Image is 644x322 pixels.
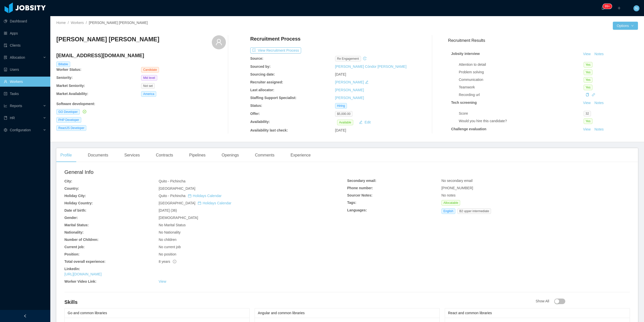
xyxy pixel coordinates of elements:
div: Attention to detail [459,62,584,67]
b: Gender: [64,216,78,220]
strong: Tech screening [451,101,477,105]
b: Availability last check: [250,128,288,132]
i: icon: user [215,39,222,46]
span: Show All [536,299,565,303]
span: Yes [584,85,593,90]
button: Notes [592,51,606,57]
span: No Nationality [159,230,181,234]
span: Allocation [10,55,25,59]
span: N [635,5,638,11]
i: icon: copy [586,93,589,96]
span: ReactJS Developer [56,125,86,131]
a: icon: exportView Recruitment Process [250,48,301,52]
span: No position [159,252,176,256]
a: [PERSON_NAME] [335,96,364,100]
b: Sourcing date: [250,72,275,76]
b: Secondary email: [347,179,376,183]
span: Quito - Pichincha [159,179,186,183]
span: [DEMOGRAPHIC_DATA] [159,216,198,220]
div: Experience [287,148,315,162]
a: icon: link [592,93,595,97]
span: HR [10,116,15,120]
span: Quito - Pichincha [159,194,222,198]
span: Yes [584,77,593,83]
div: Teamwork [459,85,584,90]
span: Hiring [335,103,347,109]
i: icon: setting [4,128,7,132]
b: Last allocator: [250,88,274,92]
i: icon: calendar [188,194,191,198]
b: Holiday City: [64,194,86,198]
h2: General Info [64,168,347,176]
b: Staffing Support Specialist: [250,96,297,100]
a: View [159,279,166,283]
a: [URL][DOMAIN_NAME] [64,272,102,276]
span: English [441,208,455,214]
div: Services [120,148,144,162]
b: Tags: [347,201,356,205]
a: icon: check-circle [82,110,86,114]
div: Communication [459,77,584,82]
b: Sourcer Notes: [347,193,372,197]
b: Country: [64,186,79,190]
b: Recruiter assigned: [250,80,283,84]
div: Go and common libraries [68,308,246,318]
b: Offer: [250,112,260,116]
span: B2 upper intermediate [457,208,491,214]
a: View [581,127,592,131]
span: 8 years [159,260,176,264]
span: No Marital Status [159,223,186,227]
a: icon: pie-chartDashboard [4,16,46,26]
span: No notes [441,193,456,197]
b: Status: [250,104,262,108]
b: City: [64,179,72,183]
span: PHP Developer [56,117,81,123]
span: Yes [584,70,593,75]
div: Angular and common libraries [258,308,436,318]
span: Candidate [141,67,159,73]
b: Languages: [347,208,367,212]
div: Recording url [459,92,584,98]
b: Linkedin: [64,267,80,271]
div: Contracts [152,148,177,162]
b: Worker Status: [56,68,81,72]
b: Nationality: [64,230,84,234]
span: Allocatable [441,200,460,206]
button: icon: editEdit [357,119,373,125]
span: [DATE] (36) [159,208,177,212]
i: icon: check-circle [83,110,86,113]
span: [PERSON_NAME] [PERSON_NAME] [89,21,148,25]
span: Reports [10,104,22,108]
span: info-circle [173,260,176,263]
a: View [581,101,592,105]
div: Would you hire this candidate? [459,118,584,124]
b: Total overall experience: [64,260,105,264]
button: Notes [592,126,606,133]
div: Openings [218,148,243,162]
h3: [PERSON_NAME] [PERSON_NAME] [56,35,159,43]
b: Marital Status: [64,223,89,227]
a: [PERSON_NAME] Cóndor [PERSON_NAME] [335,65,407,69]
b: Seniority: [56,76,73,80]
a: icon: auditClients [4,40,46,50]
a: Home [56,21,66,25]
a: icon: profileTasks [4,89,46,99]
span: / [86,21,87,25]
button: icon: exportView Recruitment Process [250,47,301,53]
span: No current job [159,245,181,249]
div: Score [459,111,584,116]
h4: Skills [64,299,536,306]
span: Billable [56,61,70,67]
i: icon: link [592,93,595,96]
b: Position: [64,252,79,256]
b: Source: [250,56,263,60]
div: Comments [251,148,278,162]
b: Sourced by: [250,65,271,69]
a: icon: calendarHolidays Calendar [188,194,221,198]
i: icon: edit [365,80,369,84]
a: Workers [71,21,84,25]
span: Mid level [141,75,157,81]
a: [PERSON_NAME] [335,88,364,92]
b: Current job: [64,245,85,249]
i: icon: history [363,57,367,60]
